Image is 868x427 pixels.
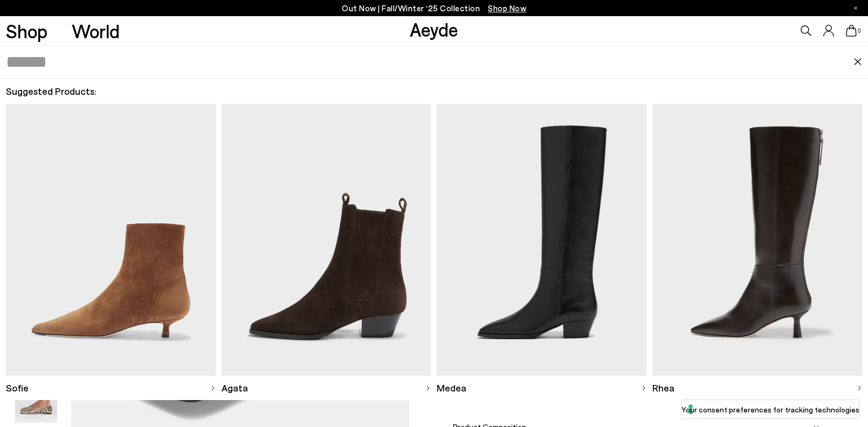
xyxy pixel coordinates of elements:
[72,22,120,40] a: World
[342,2,526,15] p: Out Now | Fall/Winter ‘25 Collection
[641,386,646,391] img: svg%3E
[857,386,862,391] img: svg%3E
[222,376,431,400] a: Agata
[437,376,646,400] a: Medea
[222,381,248,395] span: Agata
[410,18,458,40] a: Aeyde
[437,381,466,395] span: Medea
[6,104,216,376] img: Descriptive text
[222,104,431,376] img: Descriptive text
[6,22,47,40] a: Shop
[6,85,862,98] h2: Suggested Products:
[6,381,29,395] span: Sofie
[853,58,862,66] img: close.svg
[652,376,862,400] a: Rhea
[652,381,674,395] span: Rhea
[681,400,859,418] button: Your consent preferences for tracking technologies
[210,386,216,391] img: svg%3E
[846,25,857,37] a: 0
[488,3,526,13] span: Navigate to /collections/new-in
[652,104,862,376] img: Descriptive text
[425,386,431,391] img: svg%3E
[437,104,646,376] img: Descriptive text
[6,376,216,400] a: Sofie
[857,28,862,34] span: 0
[681,404,859,415] label: Your consent preferences for tracking technologies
